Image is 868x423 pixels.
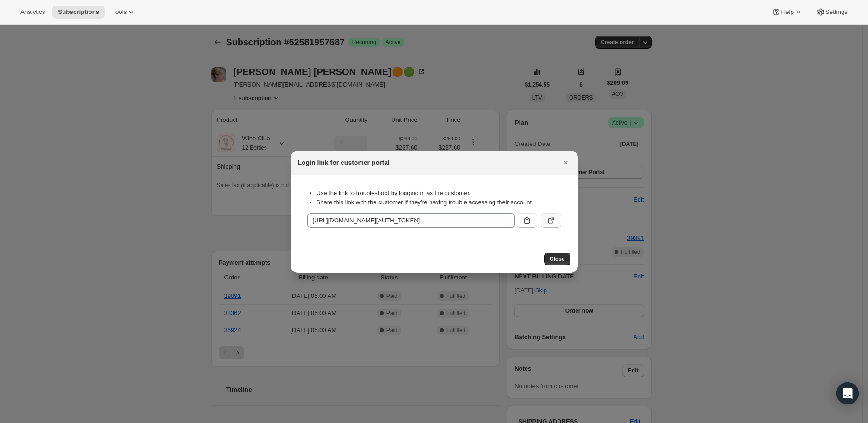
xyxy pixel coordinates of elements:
button: Tools [107,6,141,19]
button: Help [766,6,808,19]
button: Close [544,253,570,265]
span: Help [781,8,793,16]
li: Share this link with the customer if they’re having trouble accessing their account. [317,198,561,207]
span: Close [550,255,565,263]
span: Subscriptions [58,8,99,16]
span: Analytics [20,8,45,16]
h2: Login link for customer portal [298,158,390,167]
button: Subscriptions [52,6,105,19]
button: Settings [811,6,853,19]
button: Close [559,156,572,169]
span: Settings [825,8,848,16]
div: Open Intercom Messenger [836,382,859,404]
button: Analytics [15,6,51,19]
span: Tools [112,8,127,16]
li: Use the link to troubleshoot by logging in as the customer. [317,189,561,198]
